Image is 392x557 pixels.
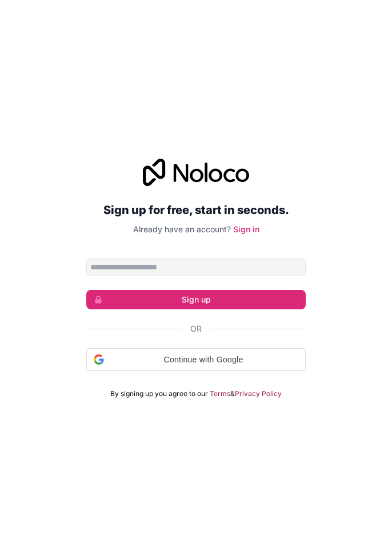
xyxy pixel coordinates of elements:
[86,348,306,371] div: Continue with Google
[86,200,306,220] h2: Sign up for free, start in seconds.
[230,389,235,398] span: &
[86,290,306,309] button: Sign up
[110,389,208,398] span: By signing up you agree to our
[233,224,259,234] a: Sign in
[210,389,230,398] a: Terms
[190,323,202,334] span: Or
[86,258,306,276] input: Email address
[133,224,231,234] span: Already have an account?
[109,354,298,366] span: Continue with Google
[235,389,282,398] a: Privacy Policy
